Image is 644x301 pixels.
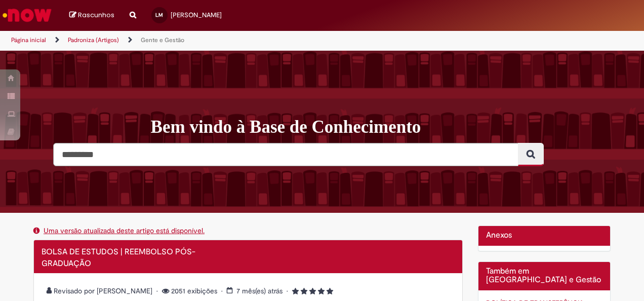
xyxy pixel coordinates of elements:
[309,288,316,295] i: 3
[53,143,518,166] input: Pesquisar
[327,288,333,295] i: 5
[42,247,195,269] span: BOLSA DE ESTUDOS | REEMBOLSO PÓS-GRADUAÇÃO
[11,36,46,44] a: Página inicial
[518,143,544,166] button: Pesquisar
[287,286,290,295] span: •
[78,10,114,20] span: Rascunhos
[486,231,603,240] h2: Anexos
[221,286,225,295] span: •
[236,286,283,295] time: 27/02/2025 11:36:35
[486,267,603,285] h2: Também em [GEOGRAPHIC_DATA] e Gestão
[1,5,53,25] img: ServiceNow
[156,286,160,295] span: •
[155,12,163,18] span: LM
[44,226,205,235] a: Uma versão atualizada deste artigo está disponível.
[287,286,333,295] span: 5 rating
[292,286,333,295] span: Classificação média do artigo - 5.0 estrelas
[47,286,154,295] span: Revisado por [PERSON_NAME]
[151,117,618,138] h1: Bem vindo à Base de Conhecimento
[301,288,307,295] i: 2
[141,36,184,44] a: Gente e Gestão
[68,36,119,44] a: Padroniza (Artigos)
[292,288,299,295] i: 1
[156,286,219,295] span: 2051 exibições
[171,11,222,19] span: [PERSON_NAME]
[8,31,422,50] ul: Trilhas de página
[236,286,283,295] span: 7 mês(es) atrás
[69,11,114,20] a: Rascunhos
[318,288,325,295] i: 4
